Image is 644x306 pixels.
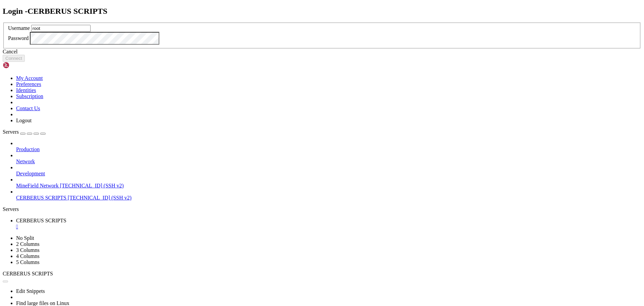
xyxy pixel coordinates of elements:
x-row: Connecting [TECHNICAL_ID]... [3,3,557,9]
a: Servers [3,129,46,135]
a: 4 Columns [16,253,40,259]
li: MineField Network [TECHNICAL_ID] (SSH v2) [16,177,641,189]
li: Production [16,140,641,152]
span: Development [16,171,45,176]
label: Password [8,35,29,41]
span: [TECHNICAL_ID] (SSH v2) [60,183,124,188]
div: Servers [3,206,641,212]
a: 3 Columns [16,247,40,253]
a: MineField Network [TECHNICAL_ID] (SSH v2) [16,183,641,189]
span: [TECHNICAL_ID] (SSH v2) [68,195,131,201]
li: Development [16,165,641,177]
div: Cancel [3,49,641,55]
a: Production [16,146,641,152]
a: Development [16,171,641,177]
span: Production [16,146,40,152]
span: CERBERUS SCRIPTS [3,271,53,276]
a: Find large files on Linux [16,300,69,306]
button: Connect [3,55,25,62]
a: 2 Columns [16,241,40,247]
a: CERBERUS SCRIPTS [TECHNICAL_ID] (SSH v2) [16,195,641,201]
a: Edit Snippets [16,288,45,294]
a:  [16,224,641,230]
span: CERBERUS SCRIPTS [16,218,66,223]
a: Identities [16,87,36,93]
a: No Split [16,235,34,241]
a: Network [16,159,641,165]
span: Servers [3,129,19,135]
div: (0, 1) [3,9,6,15]
label: Username [8,25,30,31]
img: Shellngn [3,62,41,69]
span: Network [16,159,35,164]
span: MineField Network [16,183,59,188]
a: Preferences [16,81,41,87]
span: CERBERUS SCRIPTS [16,195,66,201]
a: Subscription [16,93,43,99]
li: Network [16,152,641,165]
h2: Login - CERBERUS SCRIPTS [3,7,641,16]
a: My Account [16,75,43,81]
a: CERBERUS SCRIPTS [16,218,641,230]
a: Logout [16,118,32,123]
a: 5 Columns [16,259,40,265]
li: CERBERUS SCRIPTS [TECHNICAL_ID] (SSH v2) [16,189,641,201]
a: Contact Us [16,105,40,111]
